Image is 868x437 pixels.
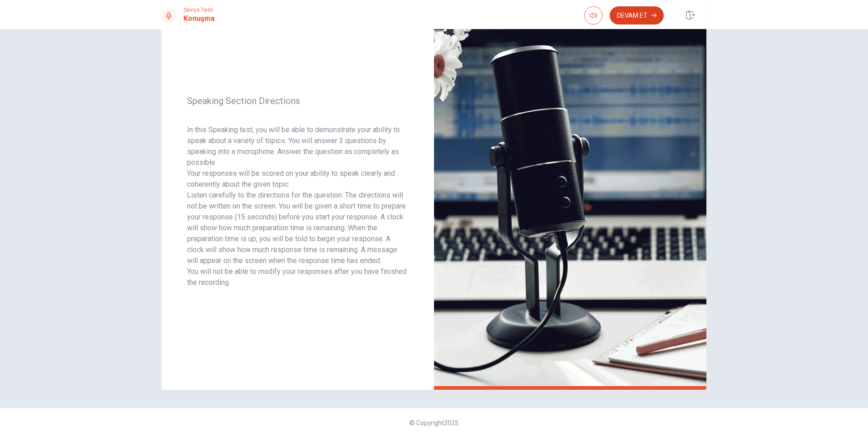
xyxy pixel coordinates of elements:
[183,7,215,13] span: Seviye Testi
[187,266,409,288] p: You will not be able to modify your responses after you have finished the recording.
[610,6,664,25] button: Devam Et
[187,190,409,266] p: Listen carefully to the directions for the question. The directions will not be written on the sc...
[409,419,459,427] span: © Copyright 2025
[187,95,409,106] span: Speaking Section Directions
[187,124,409,168] p: In this Speaking test, you will be able to demonstrate your ability to speak about a variety of t...
[187,168,409,190] p: Your responses will be scored on your ability to speak clearly and coherently about the given topic.
[183,13,215,24] h1: Konuşma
